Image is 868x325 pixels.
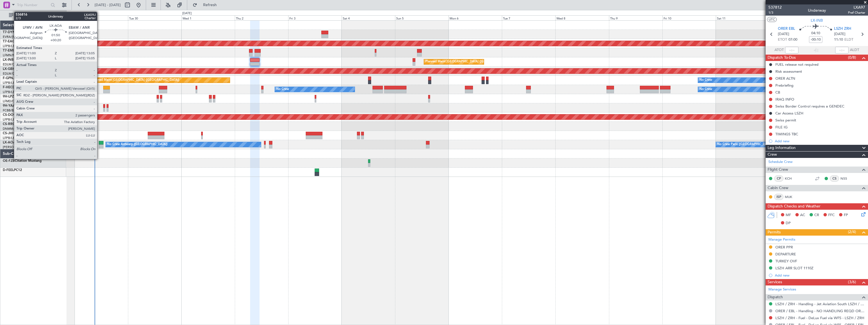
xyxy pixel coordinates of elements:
a: 9H-YAAGlobal 5000 [3,104,34,107]
span: Dispatch [768,294,783,300]
span: D-FEEL [3,168,14,172]
a: LX-AOACitation Mustang [3,141,43,144]
div: No Crew [699,76,712,84]
div: FUEL release not required [775,62,818,67]
div: No Crew Antwerp ([GEOGRAPHIC_DATA]) [107,140,167,149]
span: MF [786,212,791,218]
a: LSZH / ZRH - Handling - Jet Aviation South LSZH / ZRH [775,302,865,306]
a: OE-FZBCitation Mustang [3,159,42,163]
span: CS-DOU [3,113,16,117]
span: (3/6) [848,279,856,285]
span: FP [844,212,848,218]
div: TIMINGS TBC [775,132,798,136]
div: CP [774,175,783,182]
a: T7-EMIHawker 900XP [3,49,37,52]
span: Refresh [198,3,222,7]
span: 1/3 [768,10,782,15]
a: F-GPNJFalcon 900EX [3,77,36,80]
a: EDLW/DTM [3,62,19,67]
span: LX-INB [3,58,14,62]
span: Cabin Crew [768,185,788,191]
a: D-FEELPC12 [3,168,22,172]
span: 04:10 [811,31,820,36]
span: 07:00 [788,37,797,43]
span: ETOT [778,37,787,43]
button: UTC [767,17,777,22]
a: LX-GBHFalcon 7X [3,67,30,71]
a: LSZH / ZRH - Fuel - DeLux Fuel via WFS - LSZH / ZRH [775,316,864,320]
span: LX-AOA [3,141,16,144]
span: Dispatch Checks and Weather [768,203,820,210]
a: Manage Services [768,287,796,292]
span: CS-JHH [3,132,15,135]
a: ORER / EBL - Handling - NO HANDLING REQD ORER/EBL [775,309,865,313]
a: KCH [785,176,797,181]
span: LXA97 [848,4,865,10]
span: DP [786,221,791,226]
span: (0/8) [848,55,856,60]
div: Underway [808,8,826,13]
a: Schedule Crew [768,159,793,165]
a: FCBB/BZV [3,108,18,113]
div: Car Access LSZH [775,111,803,116]
span: T7-EAGL [3,40,16,43]
div: Wed 8 [555,15,609,20]
input: Trip Number [17,1,49,9]
a: LFPB/LBG [3,136,17,140]
span: ELDT [844,37,853,43]
a: CS-RRCFalcon 900LX [3,123,36,126]
span: FFC [828,212,835,218]
span: Crew [768,151,777,158]
span: Pref Charter [848,10,865,15]
div: Sun 5 [395,15,448,20]
div: Thu 9 [609,15,662,20]
div: [DATE] [67,11,77,16]
span: Flight Crew [768,167,788,173]
span: LSZH ZRH [834,26,851,32]
div: Wed 1 [181,15,235,20]
a: EDLW/DTM [3,72,19,76]
div: Sat 11 [716,15,769,20]
a: LFPB/LBG [3,118,17,122]
span: CR [814,212,819,218]
a: LX-INBFalcon 900EX EASy II [3,58,47,62]
div: CB [775,90,780,95]
span: T7-EMI [3,49,14,52]
span: Leg Information [768,145,796,151]
div: Tue 7 [502,15,555,20]
a: CS-JHHGlobal 6000 [3,132,34,135]
div: No Crew [276,85,289,94]
div: Fri 10 [662,15,716,20]
div: Swiss Border Control requires a GENDEC [775,104,844,109]
span: [DATE] - [DATE] [95,3,121,8]
a: F-HECDFalcon 7X [3,86,30,89]
div: Tue 30 [128,15,181,20]
div: IRAQ INFO [775,97,794,102]
div: Fri 3 [288,15,342,20]
div: LSZH ARR SLOT 1110Z [775,266,813,270]
span: [DATE] [778,31,789,37]
span: OE-FZB [3,159,15,163]
button: Refresh [190,1,223,9]
span: LX-GBH [3,67,15,71]
a: Manage Permits [768,237,795,243]
a: LFMD/CEQ [3,99,19,103]
a: LFPB/LBG [3,44,17,48]
span: F-HECD [3,86,15,89]
div: No Crew [699,85,712,94]
span: Permits [768,229,781,236]
div: Risk assessment [775,69,802,74]
span: 537812 [768,4,782,10]
div: Add new [775,139,865,143]
span: ORER EBL [778,26,795,32]
span: (2/4) [848,229,856,235]
a: CS-DOUGlobal 6500 [3,113,35,117]
div: Mon 6 [448,15,502,20]
div: Sat 4 [342,15,395,20]
a: T7-EAGLFalcon 8X [3,40,32,43]
div: DEPARTURE [775,252,796,256]
span: Services [768,279,782,285]
div: Prebriefing [775,83,793,88]
div: Mon 29 [75,15,128,20]
span: ALDT [850,47,859,53]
